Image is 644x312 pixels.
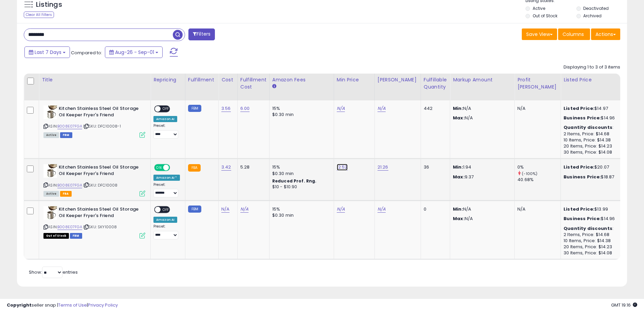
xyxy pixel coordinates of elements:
label: Out of Stock [533,13,557,19]
b: Listed Price: [564,105,594,112]
div: Preset: [153,182,180,198]
span: Aug-26 - Sep-01 [115,49,154,56]
div: Fulfillment Cost [240,76,266,91]
div: Listed Price [564,76,622,83]
strong: Min: [453,105,463,112]
div: Markup Amount [453,76,512,83]
div: 20 Items, Price: $14.23 [564,143,620,149]
div: seller snap | | [7,302,118,309]
div: $14.96 [564,216,620,222]
a: 3.42 [221,164,231,171]
div: ASIN: [43,164,145,196]
div: 20 Items, Price: $14.23 [564,244,620,250]
a: B008E07FGA [57,182,82,188]
b: Kitchen Stainless Steel Oil Storage Oil Keeper Fryer's Friend [59,206,141,220]
button: Aug-26 - Sep-01 [105,46,163,58]
div: Cost [221,76,235,83]
label: Deactivated [583,5,609,11]
b: Listed Price: [564,164,594,170]
span: FBM [70,233,82,239]
div: 10 Items, Price: $14.38 [564,137,620,143]
p: 9.37 [453,174,509,180]
div: Amazon AI * [153,175,180,181]
label: Active [533,5,545,11]
div: Amazon AI [153,217,177,223]
span: All listings currently available for purchase on Amazon [43,132,59,138]
b: Business Price: [564,215,601,222]
div: Preset: [153,224,180,239]
small: FBM [188,105,201,112]
button: Last 7 Days [24,46,70,58]
div: Amazon Fees [272,76,331,83]
div: 442 [424,105,445,112]
b: Listed Price: [564,206,594,212]
span: All listings currently available for purchase on Amazon [43,191,59,197]
span: Columns [563,31,584,38]
a: N/A [378,206,386,213]
div: 15% [272,206,329,212]
span: Show: entries [29,269,78,275]
div: 30 Items, Price: $14.08 [564,149,620,155]
strong: Max: [453,115,465,121]
div: 0 [424,206,445,212]
div: $0.30 min [272,212,329,218]
small: Amazon Fees. [272,83,276,90]
div: N/A [517,206,555,212]
div: Min Price [337,76,372,83]
a: N/A [221,206,229,213]
div: ASIN: [43,105,145,137]
span: Last 7 Days [35,49,61,56]
div: $0.30 min [272,112,329,118]
div: 0% [517,164,560,170]
span: All listings that are currently out of stock and unavailable for purchase on Amazon [43,233,69,239]
div: 30 Items, Price: $14.08 [564,250,620,256]
img: 41MjmH0NXvL._SL40_.jpg [43,206,57,220]
p: 1.94 [453,164,509,170]
div: 2 Items, Price: $14.68 [564,232,620,238]
small: FBM [188,206,201,213]
img: 41MjmH0NXvL._SL40_.jpg [43,164,57,178]
div: 5.28 [240,164,264,170]
a: 12.52 [337,164,348,171]
div: 15% [272,105,329,112]
a: 6.00 [240,105,250,112]
button: Filters [188,28,215,40]
span: OFF [169,165,180,171]
strong: Min: [453,164,463,170]
strong: Max: [453,174,465,180]
a: N/A [378,105,386,112]
button: Columns [558,28,590,40]
div: Title [42,76,148,83]
a: N/A [337,105,345,112]
a: N/A [240,206,249,213]
div: $13.99 [564,206,620,212]
div: : [564,124,620,131]
div: Fulfillment [188,76,216,83]
div: $14.96 [564,115,620,121]
span: | SKU: DFC10008 [83,182,118,188]
a: B008E07FGA [57,224,82,230]
b: Quantity discounts [564,225,612,232]
b: Business Price: [564,115,601,121]
div: Amazon AI [153,116,177,122]
div: $20.07 [564,164,620,170]
p: N/A [453,105,509,112]
div: ASIN: [43,206,145,238]
p: N/A [453,216,509,222]
span: OFF [161,106,171,112]
div: Preset: [153,123,180,139]
div: 40.68% [517,177,560,183]
div: $18.87 [564,174,620,180]
div: N/A [517,105,555,112]
span: 2025-09-9 19:16 GMT [611,302,637,308]
div: $0.30 min [272,171,329,177]
div: [PERSON_NAME] [378,76,418,83]
strong: Min: [453,206,463,212]
a: Terms of Use [58,302,87,308]
a: B008E07FGA [57,123,82,129]
div: 36 [424,164,445,170]
b: Reduced Prof. Rng. [272,178,317,184]
button: Actions [591,28,620,40]
div: 10 Items, Price: $14.38 [564,238,620,244]
p: N/A [453,115,509,121]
